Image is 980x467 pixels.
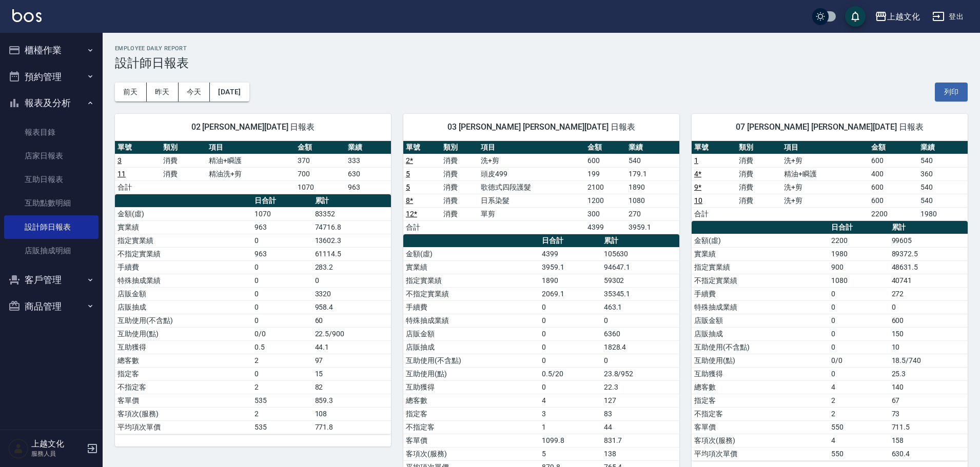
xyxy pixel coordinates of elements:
th: 單號 [403,141,441,154]
div: 上越文化 [887,10,920,23]
td: 600 [889,314,968,327]
td: 2069.1 [539,287,601,300]
td: 0 [829,367,889,380]
td: 963 [252,247,312,260]
td: 360 [918,167,967,180]
td: 333 [345,154,391,167]
td: 140 [889,380,968,394]
td: 44 [601,420,679,434]
td: 10 [889,340,968,354]
td: 互助獲得 [403,380,539,394]
td: 消費 [736,194,781,207]
table: a dense table [115,141,391,194]
td: 歌德式四段護髮 [478,180,585,194]
td: 不指定客 [115,380,252,394]
td: 2200 [829,234,889,247]
td: 97 [312,354,391,367]
td: 總客數 [692,380,829,394]
td: 手續費 [692,287,829,300]
td: 實業績 [403,260,539,274]
table: a dense table [692,221,968,461]
th: 累計 [889,221,968,234]
td: 0 [539,380,601,394]
td: 消費 [736,154,781,167]
td: 精油+瞬護 [206,154,295,167]
td: 550 [829,447,889,460]
button: 櫃檯作業 [4,37,99,64]
td: 店販金額 [403,327,539,340]
td: 金額(虛) [403,247,539,260]
td: 2 [252,380,312,394]
button: 昨天 [147,83,179,101]
td: 0.5/20 [539,367,601,380]
td: 630 [345,167,391,180]
td: 40741 [889,274,968,287]
td: 消費 [161,154,206,167]
td: 6360 [601,327,679,340]
td: 25.3 [889,367,968,380]
td: 150 [889,327,968,340]
td: 客項次(服務) [403,447,539,460]
td: 4 [539,394,601,407]
td: 0 [252,260,312,274]
a: 10 [694,196,702,205]
th: 日合計 [829,221,889,234]
td: 頭皮499 [478,167,585,180]
td: 3959.1 [539,260,601,274]
a: 店家日報表 [4,144,99,168]
a: 店販抽成明細 [4,239,99,262]
td: 300 [585,207,626,220]
h2: Employee Daily Report [115,45,968,52]
td: 特殊抽成業績 [692,300,829,314]
td: 3959.1 [626,220,679,234]
td: 179.1 [626,167,679,180]
td: 0 [539,340,601,354]
td: 963 [345,180,391,194]
td: 互助使用(不含點) [403,354,539,367]
td: 540 [918,180,967,194]
td: 550 [829,420,889,434]
td: 合計 [692,207,736,220]
td: 消費 [441,194,478,207]
td: 平均項次單價 [692,447,829,460]
th: 業績 [345,141,391,154]
td: 指定客 [115,367,252,380]
td: 2 [252,407,312,420]
td: 270 [626,207,679,220]
td: 互助使用(不含點) [692,340,829,354]
td: 互助獲得 [692,367,829,380]
th: 累計 [312,194,391,208]
td: 洗+剪 [478,154,585,167]
button: 商品管理 [4,293,99,320]
td: 108 [312,407,391,420]
th: 業績 [918,141,967,154]
td: 洗+剪 [781,154,869,167]
a: 5 [406,183,410,191]
td: 特殊抽成業績 [115,274,252,287]
td: 859.3 [312,394,391,407]
td: 630.4 [889,447,968,460]
td: 0 [539,354,601,367]
td: 59302 [601,274,679,287]
th: 金額 [585,141,626,154]
td: 105630 [601,247,679,260]
td: 不指定客 [692,407,829,420]
td: 82 [312,380,391,394]
td: 平均項次單價 [115,420,252,434]
td: 消費 [736,180,781,194]
td: 35345.1 [601,287,679,300]
a: 互助日報表 [4,168,99,191]
td: 客項次(服務) [115,407,252,420]
td: 0 [601,314,679,327]
td: 消費 [736,167,781,180]
td: 0 [829,314,889,327]
th: 項目 [781,141,869,154]
span: 02 [PERSON_NAME][DATE] 日報表 [127,122,379,132]
td: 指定實業績 [403,274,539,287]
td: 總客數 [115,354,252,367]
td: 1200 [585,194,626,207]
td: 客單價 [692,420,829,434]
td: 540 [918,154,967,167]
th: 項目 [206,141,295,154]
td: 0 [829,327,889,340]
